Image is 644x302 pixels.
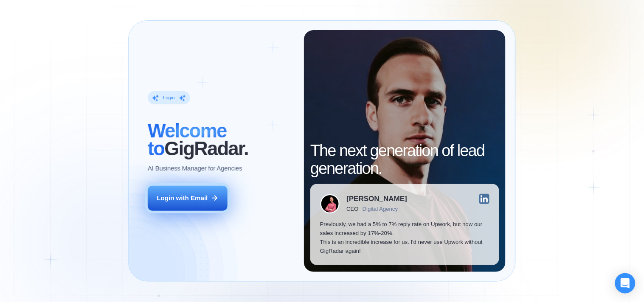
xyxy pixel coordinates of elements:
button: Login with Email [148,186,228,211]
div: Digital Agency [363,206,398,212]
div: Login [163,95,175,101]
h2: ‍ GigRadar. [148,122,294,157]
div: [PERSON_NAME] [346,195,407,202]
h2: The next generation of lead generation. [310,142,499,177]
span: Welcome to [148,120,227,159]
div: CEO [346,206,358,212]
div: Login with Email [157,194,208,203]
div: Open Intercom Messenger [615,273,636,294]
p: Previously, we had a 5% to 7% reply rate on Upwork, but now our sales increased by 17%-20%. This ... [320,220,490,255]
p: AI Business Manager for Agencies [148,164,242,173]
